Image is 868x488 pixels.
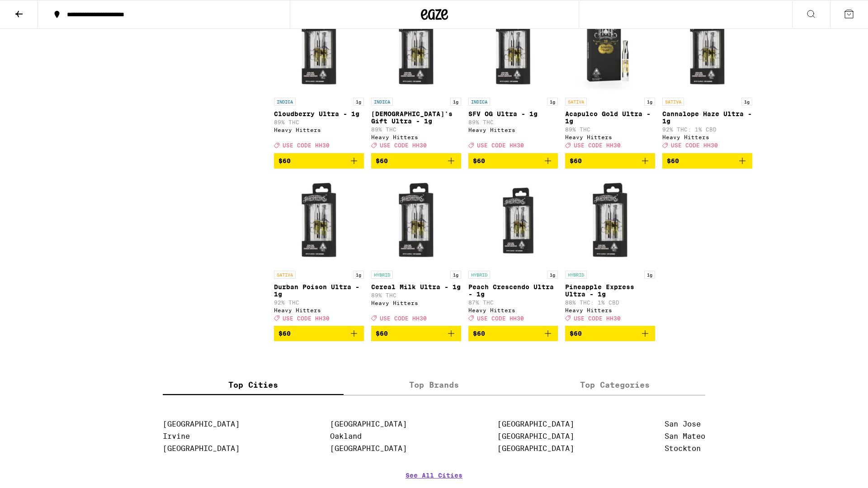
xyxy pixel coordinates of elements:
button: Add to bag [565,326,655,341]
span: USE CODE HH30 [574,143,621,149]
span: $60 [667,157,679,164]
a: [GEOGRAPHIC_DATA] [497,420,574,428]
div: Heavy Hitters [274,307,364,313]
p: 1g [353,271,364,279]
p: SFV OG Ultra - 1g [468,110,558,117]
a: Open page for Acapulco Gold Ultra - 1g from Heavy Hitters [565,3,655,153]
img: Heavy Hitters - Durban Poison Ultra - 1g [274,176,364,266]
img: Heavy Hitters - Cloudberry Ultra - 1g [274,3,364,93]
p: SATIVA [662,98,684,106]
p: Pineapple Express Ultra - 1g [565,283,655,298]
label: Top Categories [524,375,705,395]
a: Open page for Cereal Milk Ultra - 1g from Heavy Hitters [371,176,461,326]
p: Durban Poison Ultra - 1g [274,283,364,298]
a: San Jose [665,420,701,428]
p: 1g [741,98,752,106]
p: 1g [450,98,461,106]
span: $60 [278,330,291,337]
span: $60 [376,157,388,164]
a: [GEOGRAPHIC_DATA] [163,444,240,453]
div: Heavy Hitters [371,134,461,140]
a: San Mateo [665,432,705,441]
button: Add to bag [468,153,558,169]
p: 89% THC [468,119,558,125]
a: [GEOGRAPHIC_DATA] [330,420,407,428]
div: tabs [163,375,705,395]
p: SATIVA [565,98,587,106]
p: HYBRID [371,271,393,279]
span: USE CODE HH30 [380,143,427,149]
p: [DEMOGRAPHIC_DATA]'s Gift Ultra - 1g [371,110,461,125]
span: $60 [278,157,291,164]
p: 1g [450,271,461,279]
button: Add to bag [274,326,364,341]
label: Top Cities [163,375,344,395]
div: Heavy Hitters [468,307,558,313]
p: INDICA [468,98,490,106]
p: 1g [353,98,364,106]
p: 92% THC [274,300,364,305]
span: $60 [376,330,388,337]
a: Open page for Cloudberry Ultra - 1g from Heavy Hitters [274,3,364,153]
a: [GEOGRAPHIC_DATA] [163,420,240,428]
img: Heavy Hitters - Cannalope Haze Ultra - 1g [662,3,752,93]
span: $60 [570,157,582,164]
div: Heavy Hitters [274,127,364,133]
span: $60 [570,330,582,337]
p: 88% THC: 1% CBD [565,300,655,305]
p: 1g [547,98,558,106]
div: Heavy Hitters [565,307,655,313]
img: Heavy Hitters - Cereal Milk Ultra - 1g [371,176,461,266]
a: Oakland [330,432,362,441]
span: USE CODE HH30 [477,315,524,321]
p: 89% THC [371,127,461,132]
img: Heavy Hitters - SFV OG Ultra - 1g [468,3,558,93]
p: Cereal Milk Ultra - 1g [371,283,461,291]
p: 1g [547,271,558,279]
button: Add to bag [274,153,364,169]
p: 92% THC: 1% CBD [662,127,752,132]
button: Add to bag [371,153,461,169]
img: Heavy Hitters - Pineapple Express Ultra - 1g [565,176,655,266]
button: Add to bag [371,326,461,341]
span: USE CODE HH30 [283,315,330,321]
span: USE CODE HH30 [283,143,330,149]
a: [GEOGRAPHIC_DATA] [330,444,407,453]
a: [GEOGRAPHIC_DATA] [497,444,574,453]
span: $60 [473,330,485,337]
div: Heavy Hitters [565,134,655,140]
img: Heavy Hitters - Peach Crescendo Ultra - 1g [468,176,558,266]
span: USE CODE HH30 [671,143,718,149]
a: Irvine [163,432,190,441]
p: Cloudberry Ultra - 1g [274,110,364,117]
p: 87% THC [468,300,558,305]
a: Open page for Cannalope Haze Ultra - 1g from Heavy Hitters [662,3,752,153]
p: 1g [644,271,655,279]
a: Open page for God's Gift Ultra - 1g from Heavy Hitters [371,3,461,153]
span: $60 [473,157,485,164]
p: 1g [644,98,655,106]
span: Hi. Need any help? [5,6,65,14]
label: Top Brands [344,375,524,395]
a: Open page for SFV OG Ultra - 1g from Heavy Hitters [468,3,558,153]
button: Add to bag [662,153,752,169]
span: USE CODE HH30 [380,315,427,321]
a: Open page for Peach Crescendo Ultra - 1g from Heavy Hitters [468,176,558,326]
img: Heavy Hitters - God's Gift Ultra - 1g [371,3,461,93]
p: Cannalope Haze Ultra - 1g [662,110,752,125]
p: 89% THC [274,119,364,125]
div: Heavy Hitters [371,300,461,306]
p: 89% THC [371,292,461,298]
a: Open page for Durban Poison Ultra - 1g from Heavy Hitters [274,176,364,326]
a: Open page for Pineapple Express Ultra - 1g from Heavy Hitters [565,176,655,326]
div: Heavy Hitters [468,127,558,133]
button: Add to bag [565,153,655,169]
p: SATIVA [274,271,296,279]
p: INDICA [371,98,393,106]
img: Heavy Hitters - Acapulco Gold Ultra - 1g [565,3,655,93]
a: Stockton [665,444,701,453]
span: USE CODE HH30 [574,315,621,321]
p: Acapulco Gold Ultra - 1g [565,110,655,125]
span: USE CODE HH30 [477,143,524,149]
button: Add to bag [468,326,558,341]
